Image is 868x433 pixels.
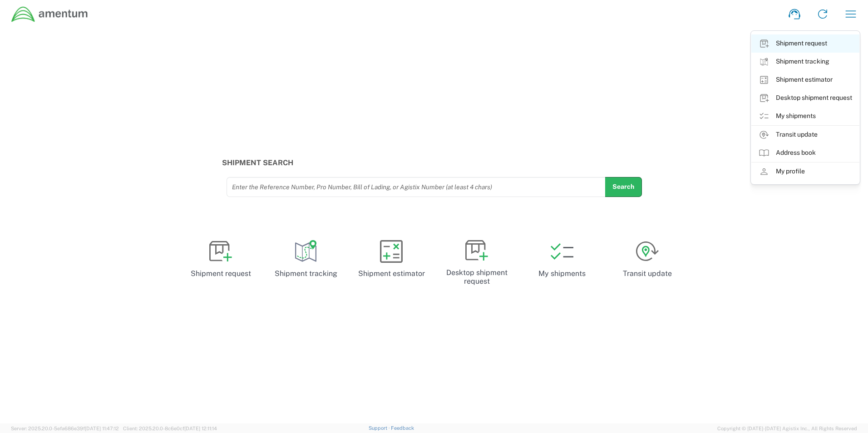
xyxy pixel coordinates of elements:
a: Shipment request [751,34,859,53]
span: [DATE] 11:47:12 [85,426,119,431]
a: Shipment estimator [751,71,859,89]
a: Transit update [751,126,859,144]
a: My shipments [751,107,859,125]
a: Shipment request [182,232,260,286]
a: Shipment tracking [751,53,859,71]
a: My shipments [523,232,601,286]
span: Copyright © [DATE]-[DATE] Agistix Inc., All Rights Reserved [717,424,857,433]
a: Desktop shipment request [438,232,516,293]
a: Address book [751,144,859,162]
a: Shipment tracking [267,232,345,286]
span: [DATE] 12:11:14 [184,426,217,431]
a: Transit update [608,232,686,286]
a: Shipment estimator [352,232,430,286]
a: My profile [751,162,859,181]
a: Desktop shipment request [751,89,859,107]
span: Server: 2025.20.0-5efa686e39f [11,426,119,431]
button: Search [605,177,642,197]
h3: Shipment Search [222,158,646,167]
a: Support [369,425,391,431]
span: Client: 2025.20.0-8c6e0cf [123,426,217,431]
img: dyncorp [11,6,89,23]
a: Feedback [391,425,414,431]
